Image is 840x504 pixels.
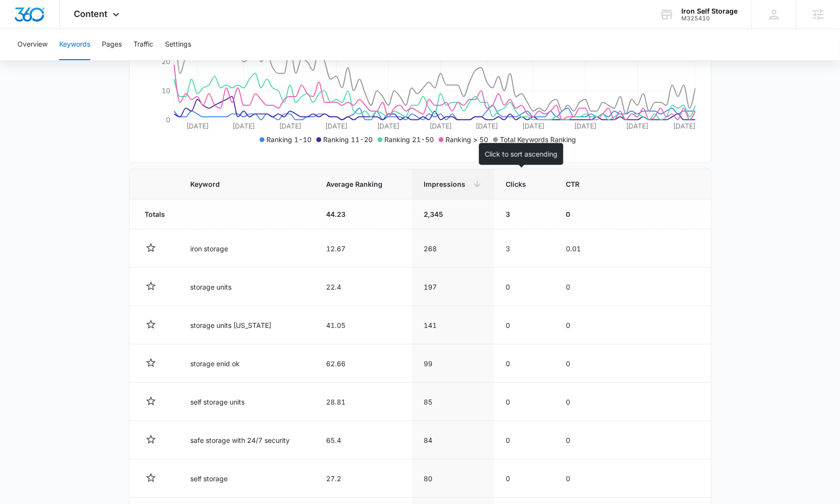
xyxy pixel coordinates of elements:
tspan: 20 [161,57,170,65]
td: 27.2 [314,459,412,498]
td: storage units [179,268,314,306]
span: Ranking 11-20 [323,135,373,144]
tspan: [DATE] [522,122,544,130]
td: 0 [554,459,607,498]
td: iron storage [179,229,314,268]
td: 0 [554,344,607,383]
td: 3 [494,229,554,268]
td: 12.67 [314,229,412,268]
span: Content [74,9,108,19]
span: Clicks [506,179,528,189]
td: 99 [412,344,494,383]
td: 84 [412,421,494,459]
button: Overview [17,29,48,60]
td: self storage [179,459,314,498]
td: self storage units [179,383,314,421]
tspan: [DATE] [232,122,255,130]
tspan: 0 [165,115,170,124]
div: account name [681,7,738,15]
td: 0 [554,199,607,229]
td: storage units [US_STATE] [179,306,314,344]
td: 0 [554,421,607,459]
tspan: [DATE] [574,122,596,130]
td: 22.4 [314,268,412,306]
td: 0 [494,383,554,421]
div: account id [681,15,738,22]
button: Traffic [133,29,153,60]
td: 0 [494,459,554,498]
td: 28.81 [314,383,412,421]
span: Total Keywords Ranking [500,135,576,144]
tspan: [DATE] [673,122,695,130]
td: 62.66 [314,344,412,383]
tspan: [DATE] [377,122,399,130]
span: Impressions [424,179,469,189]
td: 41.05 [314,306,412,344]
td: 0 [494,306,554,344]
tspan: 10 [161,86,170,95]
span: Ranking 21-50 [384,135,434,144]
span: Keyword [190,179,289,189]
td: 0 [494,268,554,306]
td: 197 [412,268,494,306]
tspan: [DATE] [186,122,208,130]
tspan: [DATE] [626,122,648,130]
button: Pages [102,29,122,60]
td: 80 [412,459,494,498]
td: 44.23 [314,199,412,229]
td: 65.4 [314,421,412,459]
span: Ranking > 50 [445,135,488,144]
td: 0.01 [554,229,607,268]
td: 85 [412,383,494,421]
td: safe storage with 24/7 security [179,421,314,459]
td: storage enid ok [179,344,314,383]
button: Settings [165,29,191,60]
td: 268 [412,229,494,268]
span: CTR [566,179,581,189]
span: Average Ranking [326,179,386,189]
td: 0 [494,421,554,459]
td: Totals [130,199,179,229]
tspan: [DATE] [325,122,347,130]
td: 0 [554,268,607,306]
tspan: [DATE] [429,122,451,130]
td: 2,345 [412,199,494,229]
td: 0 [494,344,554,383]
tspan: [DATE] [279,122,301,130]
td: 141 [412,306,494,344]
td: 3 [494,199,554,229]
button: Keywords [59,29,90,60]
span: Ranking 1-10 [266,135,312,144]
td: 0 [554,306,607,344]
td: 0 [554,383,607,421]
div: Click to sort ascending [479,143,563,165]
tspan: [DATE] [476,122,498,130]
